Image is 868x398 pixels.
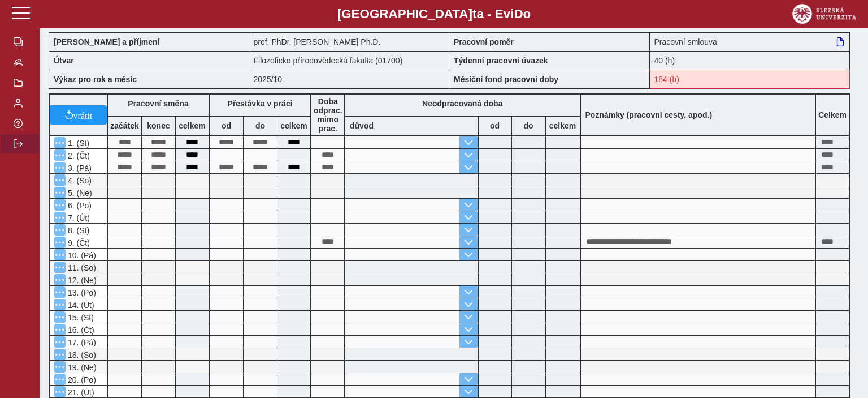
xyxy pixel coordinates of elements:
div: 40 (h) [650,51,850,70]
b: do [512,121,545,130]
button: Menu [54,311,66,323]
span: 19. (Ne) [66,363,97,372]
button: Menu [54,149,66,161]
button: Menu [54,212,66,223]
span: 3. (Pá) [66,164,92,173]
button: Menu [54,361,66,373]
b: od [479,121,511,130]
button: vrátit [50,105,107,125]
span: vrátit [73,110,93,119]
b: Pracovní směna [128,99,188,108]
button: Menu [54,299,66,310]
button: Menu [54,162,66,173]
span: 14. (Út) [66,301,94,310]
b: do [244,121,277,130]
button: Menu [54,224,66,236]
b: Výkaz pro rok a měsíc [54,75,137,84]
b: Přestávka v práci [227,99,292,108]
span: 2. (Čt) [66,151,90,160]
button: Menu [54,249,66,260]
span: D [514,7,523,21]
button: Menu [54,386,66,397]
b: Doba odprac. mimo prac. [314,97,342,133]
span: 20. (Po) [66,375,96,384]
span: 11. (So) [66,263,96,272]
button: Menu [54,349,66,360]
b: Týdenní pracovní úvazek [454,56,548,65]
b: začátek [108,121,141,130]
button: Menu [54,187,66,198]
b: celkem [546,121,580,130]
span: 21. (Út) [66,388,94,397]
button: Menu [54,174,66,186]
b: Poznámky (pracovní cesty, apod.) [581,110,717,119]
b: Útvar [54,56,74,65]
button: Menu [54,199,66,211]
div: Fond pracovní doby (184 h) a součet hodin (40 h) se neshodují! [650,70,850,89]
b: Celkem [818,110,847,119]
button: Menu [54,336,66,348]
div: Pracovní smlouva [650,32,850,51]
span: t [472,7,476,21]
button: Menu [54,137,66,148]
span: 15. (St) [66,313,94,322]
span: 18. (So) [66,350,96,360]
b: od [210,121,243,130]
div: Filozoficko přírodovědecká fakulta (01700) [249,51,450,70]
b: celkem [176,121,209,130]
span: 13. (Po) [66,288,96,297]
b: celkem [277,121,310,130]
b: Měsíční fond pracovní doby [454,75,558,84]
span: 1. (St) [66,139,89,148]
span: 9. (Čt) [66,238,90,247]
span: o [523,7,531,21]
div: 2025/10 [249,70,450,89]
b: Pracovní poměr [454,37,514,46]
b: [GEOGRAPHIC_DATA] a - Evi [34,7,834,22]
span: 12. (Ne) [66,276,97,285]
button: Menu [54,286,66,298]
img: logo_web_su.png [792,4,856,24]
span: 16. (Čt) [66,326,94,335]
button: Menu [54,274,66,285]
span: 7. (Út) [66,213,90,222]
b: konec [142,121,175,130]
span: 6. (Po) [66,201,92,210]
div: prof. PhDr. [PERSON_NAME] Ph.D. [249,32,450,51]
button: Menu [54,374,66,385]
b: [PERSON_NAME] a příjmení [54,37,159,46]
span: 17. (Pá) [66,338,96,347]
b: důvod [350,121,374,130]
span: 5. (Ne) [66,189,92,198]
span: 10. (Pá) [66,251,96,260]
span: 4. (So) [66,176,92,185]
button: Menu [54,262,66,273]
button: Menu [54,237,66,248]
span: 8. (St) [66,226,89,235]
button: Menu [54,324,66,335]
b: Neodpracovaná doba [422,99,502,108]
